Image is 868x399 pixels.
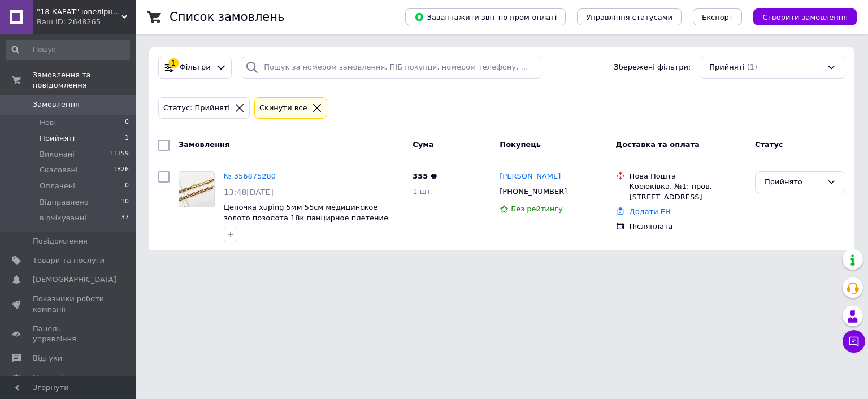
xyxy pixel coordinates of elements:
[109,149,129,159] span: 11359
[179,171,215,207] a: Фото товару
[33,294,105,314] span: Показники роботи компанії
[33,275,116,285] span: [DEMOGRAPHIC_DATA]
[630,222,746,232] div: Післяплата
[125,181,129,191] span: 0
[843,330,865,353] button: Чат з покупцем
[179,172,214,207] img: Фото товару
[121,197,129,207] span: 10
[614,62,691,73] span: Збережені фільтри:
[224,172,276,180] a: № 356875280
[40,133,75,144] span: Прийняті
[224,188,274,197] span: 13:48[DATE]
[630,171,746,181] div: Нова Пошта
[125,133,129,144] span: 1
[586,13,672,21] span: Управління статусами
[33,372,63,383] span: Покупці
[414,12,557,22] span: Завантажити звіт по пром-оплаті
[6,40,130,60] input: Пошук
[413,172,437,180] span: 355 ₴
[37,17,136,27] div: Ваш ID: 2648265
[33,99,80,110] span: Замовлення
[37,7,121,17] span: "18 КАРАТ" ювелірна біжутерія Xuping
[170,10,284,24] h1: Список замовлень
[405,8,566,25] button: Завантажити звіт по пром-оплаті
[500,140,541,149] span: Покупець
[742,12,857,21] a: Створити замовлення
[33,236,88,246] span: Повідомлення
[693,8,743,25] button: Експорт
[500,171,561,182] a: [PERSON_NAME]
[413,140,433,149] span: Cума
[121,213,129,223] span: 37
[40,197,89,207] span: Відправлено
[33,324,105,344] span: Панель управління
[40,118,56,128] span: Нові
[33,353,62,363] span: Відгуки
[500,187,567,196] span: [PHONE_NUMBER]
[616,140,700,149] span: Доставка та оплата
[413,187,433,196] span: 1 шт.
[179,140,229,149] span: Замовлення
[40,213,86,223] span: в очікуванні
[747,63,757,71] span: (1)
[33,255,105,266] span: Товари та послуги
[753,8,857,25] button: Створити замовлення
[257,102,310,114] div: Cкинути все
[125,118,129,128] span: 0
[702,13,734,21] span: Експорт
[40,181,75,191] span: Оплачені
[40,165,78,175] span: Скасовані
[762,13,848,21] span: Створити замовлення
[40,149,75,159] span: Виконані
[224,203,388,232] a: Цепочка xuping 5мм 55см медицинское золото позолота 18к панцирное плетение ц823
[241,57,541,79] input: Пошук за номером замовлення, ПІБ покупця, номером телефону, Email, номером накладної
[577,8,682,25] button: Управління статусами
[765,176,822,188] div: Прийнято
[161,102,232,114] div: Статус: Прийняті
[630,181,746,202] div: Корюківка, №1: пров. [STREET_ADDRESS]
[511,205,563,213] span: Без рейтингу
[709,62,744,73] span: Прийняті
[168,58,179,68] div: 1
[630,207,671,216] a: Додати ЕН
[33,70,136,90] span: Замовлення та повідомлення
[180,62,211,73] span: Фільтри
[113,165,129,175] span: 1826
[755,140,783,149] span: Статус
